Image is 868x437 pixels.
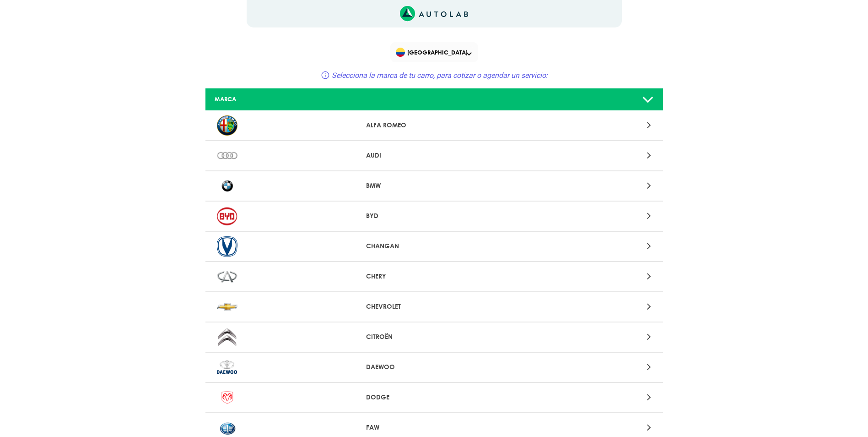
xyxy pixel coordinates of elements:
span: [GEOGRAPHIC_DATA] [396,46,474,59]
p: CHEVROLET [366,302,502,311]
p: CHANGAN [366,241,502,251]
img: CHERY [217,267,237,287]
img: BYD [217,206,237,226]
p: ALFA ROMEO [366,120,502,130]
p: DODGE [366,393,502,402]
span: Selecciona la marca de tu carro, para cotizar o agendar un servicio: [332,71,548,80]
p: CHERY [366,272,502,281]
img: DODGE [217,388,237,408]
p: BMW [366,181,502,191]
p: DAEWOO [366,362,502,372]
div: MARCA [208,95,359,104]
p: FAW [366,423,502,432]
img: BMW [217,176,237,196]
img: Flag of COLOMBIA [396,48,405,57]
p: AUDI [366,151,502,160]
img: CITROËN [217,327,237,347]
p: BYD [366,211,502,221]
a: Link al sitio de autolab [400,9,468,17]
p: CITROËN [366,332,502,342]
img: DAEWOO [217,357,237,377]
img: AUDI [217,146,237,166]
a: MARCA [205,88,663,111]
div: Flag of COLOMBIA[GEOGRAPHIC_DATA] [390,42,478,62]
img: CHANGAN [217,236,237,257]
img: CHEVROLET [217,297,237,317]
img: ALFA ROMEO [217,115,237,136]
